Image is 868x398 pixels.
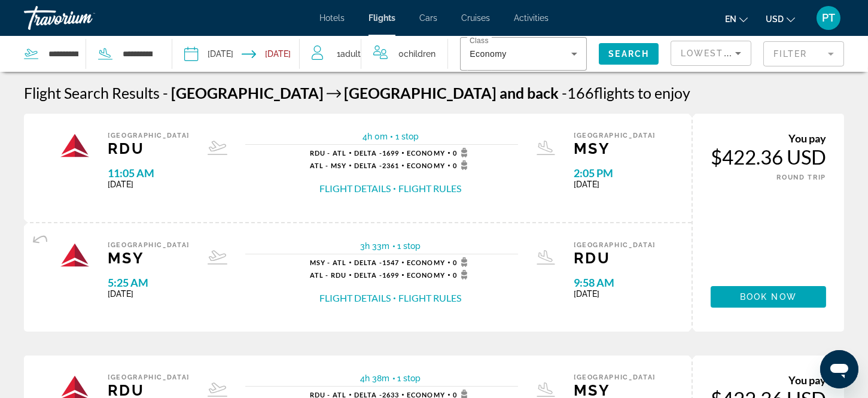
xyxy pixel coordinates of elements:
span: [GEOGRAPHIC_DATA] [108,241,190,249]
span: ROUND TRIP [777,174,827,181]
span: - [562,84,567,102]
span: RDU - ATL [310,149,346,157]
span: [GEOGRAPHIC_DATA] [344,84,497,102]
span: 0 [453,257,471,267]
span: 1 stop [398,241,421,251]
a: Travorium [24,2,144,34]
span: [GEOGRAPHIC_DATA] [574,132,656,139]
span: 1 stop [398,373,421,383]
span: [GEOGRAPHIC_DATA] [108,373,190,381]
a: Cars [419,13,437,23]
button: Flight Rules [398,182,461,195]
span: [DATE] [108,289,190,299]
button: Travelers: 1 adult, 0 children [300,36,447,72]
span: [DATE] [108,180,190,189]
a: Cruises [461,13,490,23]
a: Activities [514,13,549,23]
span: [DATE] [574,289,656,299]
button: Depart date: Sep 24, 2025 [184,36,233,72]
span: 1699 [354,149,399,157]
span: 2:05 PM [574,166,656,180]
mat-label: Class [470,37,489,45]
span: 0 [453,270,471,279]
span: 3h 33m [361,241,390,251]
span: Delta - [354,162,382,169]
button: Flight Rules [398,291,461,305]
span: 0 [453,160,471,170]
span: Economy [407,271,445,279]
span: 1699 [354,271,399,279]
span: Delta - [354,259,382,266]
span: MSY [108,249,190,267]
button: Change currency [766,10,795,28]
span: MSY - ATL [310,259,346,266]
span: en [725,14,736,24]
span: 11:05 AM [108,166,190,180]
span: Economy [407,259,445,266]
button: User Menu [813,5,844,31]
a: Flights [368,13,395,23]
button: Flight Details [319,291,391,305]
span: Search [608,49,649,59]
a: Hotels [319,13,345,23]
div: You pay [711,132,826,145]
button: Book now [711,286,826,308]
span: Economy [407,149,445,157]
span: 4h 38m [361,373,390,383]
span: 2361 [354,162,399,169]
button: Change language [725,10,748,28]
div: $422.36 USD [711,145,826,169]
span: Children [404,49,435,59]
span: RDU [108,139,190,157]
span: - [163,84,168,102]
span: [GEOGRAPHIC_DATA] [574,241,656,249]
span: ATL - MSY [310,162,346,169]
button: Filter [763,41,844,67]
span: MSY [574,139,656,157]
span: 4h 0m [363,132,388,141]
span: [GEOGRAPHIC_DATA] [574,373,656,381]
span: 0 [398,45,435,62]
span: 5:25 AM [108,276,190,289]
span: ATL - RDU [310,271,346,279]
span: Delta - [354,271,382,279]
span: and back [500,84,559,102]
span: [GEOGRAPHIC_DATA] [171,84,324,102]
span: Economy [407,162,445,169]
iframe: Button to launch messaging window [820,350,858,388]
span: 166 [562,84,594,102]
mat-select: Sort by [681,46,741,60]
span: 1547 [354,259,399,266]
div: You pay [711,373,826,387]
span: [GEOGRAPHIC_DATA] [108,132,190,139]
button: Search [599,43,659,65]
span: 9:58 AM [574,276,656,289]
span: Lowest Price [681,48,757,58]
span: 0 [453,148,471,157]
span: PT [822,12,835,24]
span: Adult [340,49,361,59]
span: 1 stop [395,132,419,141]
span: USD [766,14,784,24]
span: Book now [740,292,797,302]
span: RDU [574,249,656,267]
button: Return date: Sep 28, 2025 [242,36,291,72]
button: Flight Details [319,182,391,195]
span: flights to enjoy [594,84,690,102]
span: [DATE] [574,180,656,189]
span: Delta - [354,149,382,157]
h1: Flight Search Results [24,84,160,102]
span: 1 [337,45,361,62]
span: Economy [470,49,506,59]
